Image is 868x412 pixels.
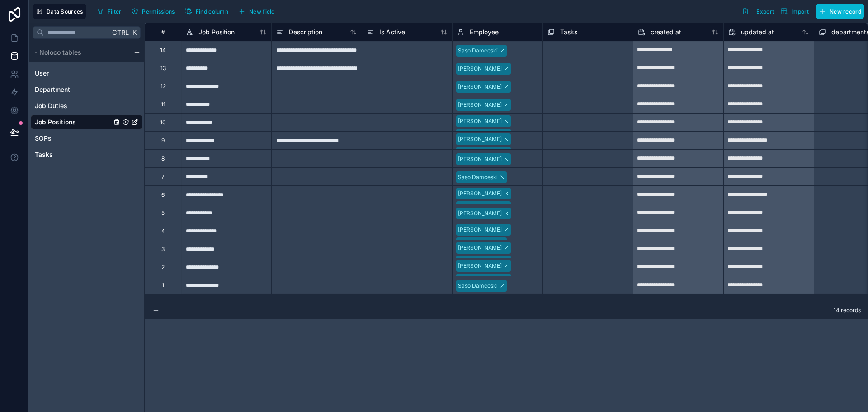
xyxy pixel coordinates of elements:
[152,28,174,35] div: #
[458,282,498,290] div: Saso Damceski
[128,5,178,18] button: Permissions
[161,137,165,144] div: 9
[458,209,502,218] div: [PERSON_NAME]
[651,28,681,37] span: created at
[756,8,774,15] span: Export
[458,244,502,252] div: [PERSON_NAME]
[128,5,181,18] a: Permissions
[379,28,405,37] span: Is Active
[458,257,502,265] div: [PERSON_NAME]
[458,189,502,198] div: [PERSON_NAME]
[458,131,502,139] div: [PERSON_NAME]
[777,4,812,19] button: Import
[458,47,498,55] div: Saso Damceski
[458,203,502,211] div: [PERSON_NAME]
[739,4,777,19] button: Export
[249,8,275,15] span: New field
[94,5,125,18] button: Filter
[108,8,122,15] span: Filter
[161,209,165,217] div: 5
[161,101,165,108] div: 11
[812,4,864,19] a: New record
[111,27,130,38] span: Ctrl
[741,28,774,37] span: updated at
[33,4,86,19] button: Data Sources
[458,155,502,163] div: [PERSON_NAME]
[458,275,502,284] div: [PERSON_NAME]
[161,173,165,180] div: 7
[458,173,498,181] div: Saso Damceski
[458,226,502,234] div: [PERSON_NAME]
[791,8,809,15] span: Import
[816,4,864,19] button: New record
[458,262,502,270] div: [PERSON_NAME]
[161,155,165,162] div: 8
[458,83,502,91] div: [PERSON_NAME]
[834,307,861,314] span: 14 records
[196,8,228,15] span: Find column
[162,282,164,289] div: 1
[161,246,165,253] div: 3
[161,227,165,235] div: 4
[160,119,166,126] div: 10
[458,135,502,143] div: [PERSON_NAME]
[198,28,235,37] span: Job Position
[470,28,499,37] span: Employee
[47,8,83,15] span: Data Sources
[160,83,166,90] div: 12
[160,65,166,72] div: 13
[160,47,166,54] div: 14
[289,28,322,37] span: Description
[458,149,502,157] div: [PERSON_NAME]
[830,8,861,15] span: New record
[458,65,502,73] div: [PERSON_NAME]
[182,5,231,18] button: Find column
[458,101,502,109] div: [PERSON_NAME]
[235,5,278,18] button: New field
[560,28,577,37] span: Tasks
[458,117,502,125] div: [PERSON_NAME]
[142,8,175,15] span: Permissions
[161,264,165,271] div: 2
[458,239,498,247] div: Saso Damceski
[161,191,165,199] div: 6
[131,29,137,36] span: K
